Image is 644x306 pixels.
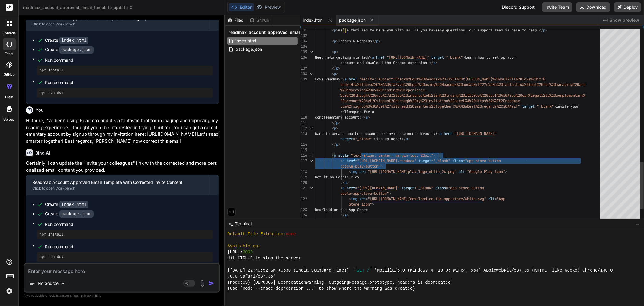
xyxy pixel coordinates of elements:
[357,267,364,273] span: GET
[370,169,408,174] span: [URL][DOMAIN_NAME]
[300,185,307,191] div: 121
[59,37,88,44] code: index.html
[315,175,359,180] span: Get it on Google Play
[300,147,307,153] div: 115
[465,169,467,174] span: =
[402,186,414,190] span: target
[340,99,446,103] span: 20account%20by%20signup%20through%20my%20invitatio
[465,158,501,163] span: "app-store-button
[433,60,435,65] span: a
[40,255,210,259] pre: npm run dev
[452,131,454,136] span: =
[372,137,374,142] span: >
[308,153,316,158] div: Click to collapse the range.
[334,153,336,158] span: p
[406,137,408,142] span: a
[26,175,209,195] button: Readmax Account Approved Email Template with Corrected Invite ContentClick to open Workbench
[35,150,50,156] h6: Bind AI
[610,17,639,23] span: Show preview
[300,38,307,44] div: 103
[355,158,357,163] span: =
[554,104,556,109] span: >
[247,17,272,23] div: Github
[336,50,338,54] span: >
[26,160,219,174] p: Certainly! I can update the "Invite your colleagues" link with the corrected and more personalize...
[349,169,351,174] span: <
[336,39,338,44] span: >
[235,221,252,227] span: Terminal
[495,197,497,201] span: =
[635,219,640,229] button: −
[308,49,316,55] div: Click to collapse the range.
[340,60,429,65] span: account and download the Chrome extension.
[227,285,415,291] span: (Use `node --trace-deprecation ...` to show where the warning was created)
[368,169,370,174] span: "
[433,153,435,158] span: >
[334,50,336,54] span: p
[359,169,366,174] span: src
[347,158,355,163] span: href
[81,294,92,297] span: privacy
[376,39,378,44] span: p
[59,210,94,218] code: package.json
[444,131,452,136] span: href
[433,158,450,163] span: "_blank"
[315,131,395,136] span: Want to create another account or invi
[408,137,410,142] span: >
[300,196,307,202] div: 122
[300,71,307,76] div: 108
[45,47,94,53] div: Create
[332,142,336,147] span: </
[45,201,88,208] div: Create
[332,39,334,44] span: <
[332,153,334,158] span: <
[334,126,336,131] span: p
[359,197,366,201] span: src
[397,186,399,190] span: "
[361,115,366,120] span: </
[556,104,579,109] span: Invite your
[332,120,336,125] span: </
[32,186,203,191] div: Click to open Workbench
[300,142,307,147] div: 114
[389,55,427,60] span: [URL][DOMAIN_NAME]
[227,249,242,255] span: [URL]:
[32,179,203,185] div: Readmax Account Approved Email Template with Corrected Invite Content
[446,99,522,103] span: n%20here%3A%20https%3A%2F%2Freadmax.
[340,82,446,87] span: body=Hi%20there%2C%0A%0AI%27ve%20been%20using%20Re
[465,55,516,60] span: Learn how to set up your
[336,126,338,131] span: >
[349,153,351,158] span: =
[353,137,355,142] span: =
[374,137,402,142] span: Sign up here!
[308,71,316,76] div: Click to collapse the range.
[372,55,374,60] span: a
[286,231,296,237] span: none
[414,158,416,163] span: "
[300,115,307,120] div: 110
[351,197,357,201] span: img
[332,218,336,223] span: </
[357,77,359,82] span: =
[340,88,427,93] span: %20improving%20my%20reading%20experience.
[431,55,444,60] span: target
[338,66,340,71] span: >
[32,22,203,27] div: Click to open Workbench
[340,137,353,142] span: target
[340,191,389,196] span: apple-app-store-button"
[349,197,351,201] span: <
[340,186,342,190] span: <
[300,44,307,49] div: 104
[367,267,369,273] span: /
[440,131,442,136] span: a
[332,71,334,76] span: <
[368,197,370,201] span: "
[59,201,88,208] code: index.html
[300,131,307,136] div: 113
[199,280,206,287] img: attachment
[340,158,342,163] span: <
[414,186,416,190] span: =
[454,131,457,136] span: "
[342,186,344,190] span: a
[59,46,94,54] code: package.json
